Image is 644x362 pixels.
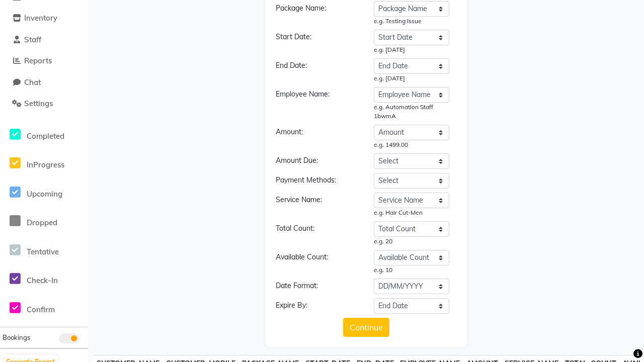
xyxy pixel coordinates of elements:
[268,89,366,121] div: Employee Name:
[24,77,41,87] span: Chat
[374,17,449,26] div: e.g. Testing Issue
[3,34,86,46] a: Staff
[268,3,366,26] div: Package Name:
[24,99,53,108] span: Settings
[3,13,86,24] a: Inventory
[27,218,57,227] span: Dropped
[3,77,86,88] a: Chat
[268,252,366,275] div: Available Count:
[24,13,57,23] span: Inventory
[27,189,62,199] span: Upcoming
[27,160,64,169] span: InProgress
[374,237,449,246] div: e.g. 20
[374,103,449,121] div: e.g. Automation Staff 1bwmA
[343,318,389,337] button: Continue
[374,208,449,217] div: e.g. Hair Cut-Men
[268,223,366,246] div: Total Count:
[268,195,366,217] div: Service Name:
[268,60,366,83] div: End Date:
[268,281,366,294] div: Date Format:
[268,127,366,149] div: Amount:
[27,276,58,285] span: Check-In
[24,56,52,65] span: Reports
[3,333,30,341] span: Bookings
[374,74,449,83] div: e.g. [DATE]
[374,140,449,149] div: e.g. 1499.00
[24,35,41,44] span: Staff
[3,98,86,110] a: Settings
[268,300,366,314] div: Expire By:
[268,32,366,54] div: Start Date:
[268,175,366,189] div: Payment Methods:
[27,247,59,256] span: Tentative
[374,45,449,54] div: e.g. [DATE]
[374,265,449,275] div: e.g. 10
[3,55,86,67] a: Reports
[268,155,366,169] div: Amount Due:
[27,305,55,314] span: Confirm
[27,131,64,141] span: Completed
